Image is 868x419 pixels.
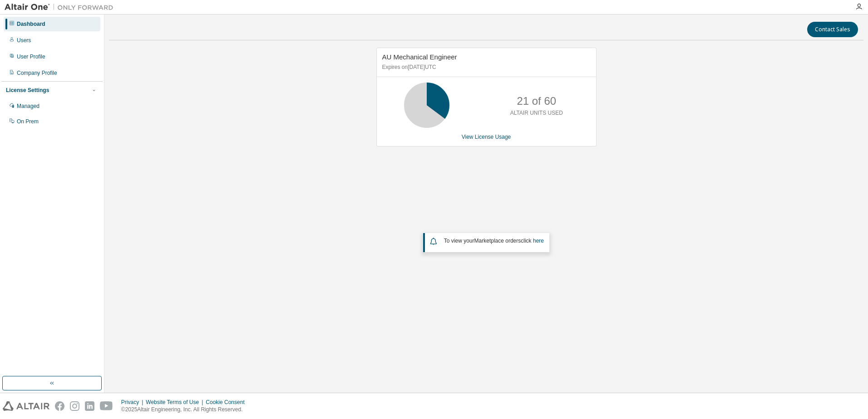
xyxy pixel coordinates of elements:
div: Cookie Consent [206,399,250,406]
img: youtube.svg [100,401,113,411]
div: Users [17,37,31,44]
a: View License Usage [462,134,511,140]
img: instagram.svg [70,401,79,411]
p: Expires on [DATE] UTC [382,63,588,71]
img: Altair One [5,3,118,12]
span: To view your click [444,238,544,244]
div: Company Profile [17,69,57,77]
p: ALTAIR UNITS USED [510,109,563,117]
div: On Prem [17,118,39,125]
span: AU Mechanical Engineer [382,53,457,61]
div: Website Terms of Use [146,399,206,406]
div: Privacy [121,399,146,406]
img: facebook.svg [55,401,64,411]
div: User Profile [17,53,45,60]
img: altair_logo.svg [3,401,49,411]
p: © 2025 Altair Engineering, Inc. All Rights Reserved. [121,406,250,414]
div: Dashboard [17,20,45,28]
button: Contact Sales [807,22,858,37]
div: License Settings [6,87,49,94]
div: Managed [17,102,39,110]
em: Marketplace orders [474,238,521,244]
p: 21 of 60 [517,93,556,109]
img: linkedin.svg [85,401,94,411]
a: here [533,238,544,244]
